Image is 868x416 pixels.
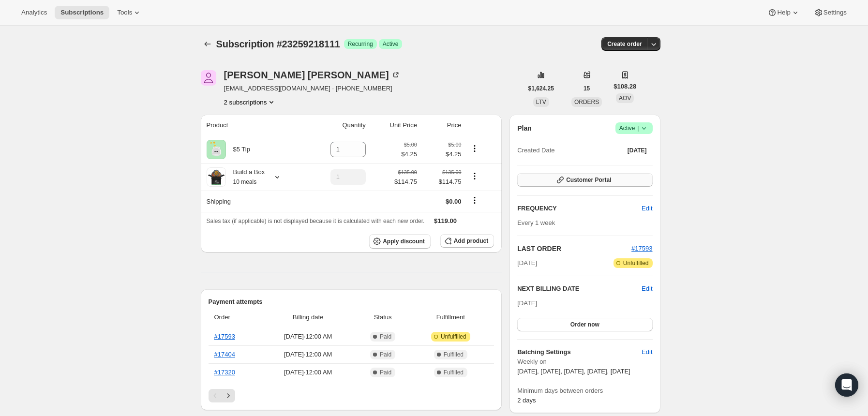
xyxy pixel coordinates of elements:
span: Sales tax (if applicable) is not displayed because it is calculated with each new order. [207,218,425,224]
small: $135.00 [442,169,461,175]
th: Price [420,115,464,136]
span: [DATE] [517,258,537,268]
span: Paid [380,369,391,376]
div: Open Intercom Messenger [835,373,858,397]
span: [DATE] [628,147,647,154]
button: Product actions [467,171,482,181]
h2: NEXT BILLING DATE [517,284,642,294]
span: Unfulfilled [441,333,466,341]
span: Fulfilled [444,351,464,358]
span: LTV [536,99,546,105]
h2: LAST ORDER [517,244,631,253]
span: ORDERS [574,99,599,105]
nav: Pagination [209,389,494,402]
a: #17404 [214,351,235,358]
button: Customer Portal [517,173,652,187]
button: Help [762,6,806,19]
img: product img [207,167,226,187]
span: Unfulfilled [623,259,649,267]
span: $114.75 [394,177,417,187]
span: Paid [380,333,391,341]
th: Product [201,115,305,136]
button: Tools [111,6,148,19]
h2: Payment attempts [209,297,494,307]
span: Paid [380,351,391,358]
span: Weekly on [517,357,652,367]
button: Product actions [467,143,482,154]
span: Apply discount [383,238,425,245]
span: $114.75 [423,177,462,187]
small: $135.00 [398,169,417,175]
h2: Plan [517,123,532,133]
span: Active [619,123,649,133]
span: [DATE] · 12:00 AM [264,350,353,359]
button: Analytics [15,6,53,19]
span: [EMAIL_ADDRESS][DOMAIN_NAME] · [PHONE_NUMBER] [224,84,401,93]
h2: FREQUENCY [517,204,642,213]
span: | [637,124,639,132]
span: 15 [584,85,590,92]
span: Active [383,40,399,48]
span: Settings [823,9,847,16]
span: Subscription #23259218111 [216,39,340,49]
button: Create order [601,37,647,51]
span: $1,624.25 [528,85,554,92]
div: [PERSON_NAME] [PERSON_NAME] [224,70,401,80]
span: Every 1 week [517,219,555,226]
div: $5 Tip [226,145,250,154]
span: [DATE] · 12:00 AM [264,332,353,342]
button: Settings [808,6,853,19]
span: [DATE] · 12:00 AM [264,368,353,377]
small: $5.00 [404,142,417,148]
small: 10 meals [233,178,257,185]
img: product img [207,140,226,159]
button: Edit [636,344,658,360]
th: Quantity [305,115,369,136]
button: Product actions [224,97,277,107]
button: Edit [642,284,652,294]
span: Subscriptions [60,9,104,16]
button: $1,624.25 [523,82,560,95]
span: Tools [117,9,132,16]
span: $119.00 [434,217,457,224]
button: #17593 [631,244,652,253]
span: Edit [642,204,652,213]
a: #17593 [631,245,652,252]
th: Order [209,307,261,328]
span: Fulfilled [444,369,464,376]
span: Status [359,312,407,322]
span: Fulfillment [413,312,488,322]
button: Edit [636,201,658,216]
span: AOV [619,95,631,102]
button: [DATE] [622,144,653,157]
span: Add product [454,237,488,245]
span: 2 days [517,397,536,404]
div: Build a Box [226,167,265,187]
span: Recurring [348,40,373,48]
button: Subscriptions [201,37,214,51]
span: [DATE] [517,299,537,307]
span: Order now [570,321,599,328]
button: 15 [578,82,596,95]
a: #17320 [214,369,235,376]
span: Create order [607,40,642,48]
span: $108.28 [614,82,636,91]
button: Next [222,389,235,402]
span: $4.25 [401,149,417,159]
th: Shipping [201,191,305,212]
span: Help [777,9,790,16]
button: Add product [440,234,494,248]
a: #17593 [214,333,235,340]
h6: Batching Settings [517,347,642,357]
span: Customer Portal [566,176,611,184]
span: Analytics [21,9,47,16]
button: Shipping actions [467,195,482,206]
span: $0.00 [446,198,462,205]
small: $5.00 [448,142,461,148]
span: Billing date [264,312,353,322]
span: Keith Rotondi [201,70,216,86]
span: Minimum days between orders [517,386,652,396]
th: Unit Price [369,115,420,136]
